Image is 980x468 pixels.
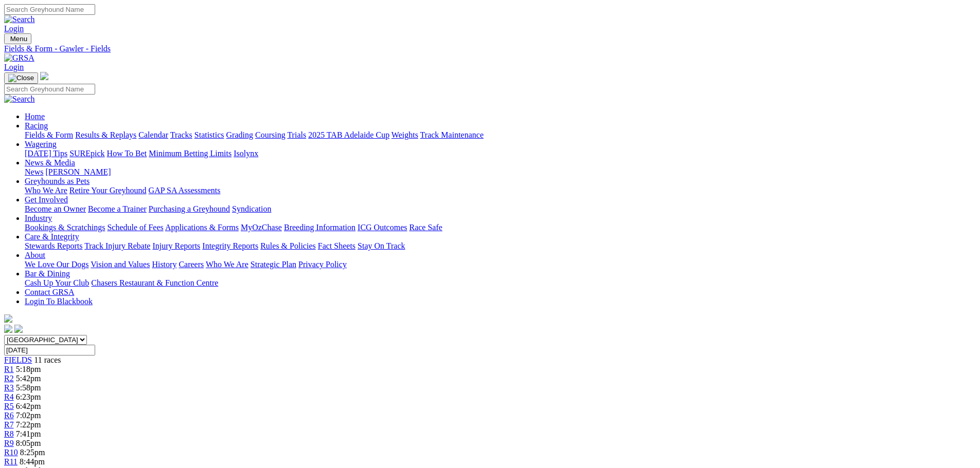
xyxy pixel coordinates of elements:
[4,15,35,24] img: Search
[14,325,23,333] img: twitter.svg
[16,383,41,392] span: 5:58pm
[69,186,147,195] a: Retire Your Greyhound
[84,241,150,250] a: Track Injury Rebate
[4,95,35,104] img: Search
[4,44,976,53] a: Fields & Form - Gawler - Fields
[25,204,86,213] a: Become an Owner
[25,269,70,278] a: Bar & Dining
[4,365,14,373] span: R1
[4,63,24,71] a: Login
[25,204,976,214] div: Get Involved
[318,241,355,250] a: Fact Sheets
[202,241,258,250] a: Integrity Reports
[16,392,41,401] span: 6:23pm
[4,355,32,364] a: FIELDS
[4,383,14,392] a: R3
[152,241,200,250] a: Injury Reports
[34,355,61,364] span: 11 races
[91,260,150,269] a: Vision and Values
[170,130,192,139] a: Tracks
[25,214,52,222] a: Industry
[25,297,93,306] a: Login To Blackbook
[16,374,41,383] span: 5:42pm
[25,278,976,288] div: Bar & Dining
[25,158,75,167] a: News & Media
[149,204,230,213] a: Purchasing a Greyhound
[25,195,68,204] a: Get Involved
[25,167,43,176] a: News
[4,345,95,355] input: Select date
[40,72,48,80] img: logo-grsa-white.png
[25,177,90,185] a: Greyhounds as Pets
[308,130,389,139] a: 2025 TAB Adelaide Cup
[25,232,79,241] a: Care & Integrity
[4,4,95,15] input: Search
[4,33,31,44] button: Toggle navigation
[234,149,258,158] a: Isolynx
[16,439,41,447] span: 8:05pm
[165,223,239,232] a: Applications & Forms
[91,278,218,287] a: Chasers Restaurant & Function Centre
[20,448,45,457] span: 8:25pm
[16,402,41,410] span: 6:42pm
[391,130,418,139] a: Weights
[358,241,405,250] a: Stay On Track
[25,140,57,148] a: Wagering
[69,149,104,158] a: SUREpick
[4,314,12,323] img: logo-grsa-white.png
[206,260,248,269] a: Who We Are
[4,392,14,401] a: R4
[255,130,286,139] a: Coursing
[16,411,41,420] span: 7:02pm
[107,223,163,232] a: Schedule of Fees
[194,130,224,139] a: Statistics
[284,223,355,232] a: Breeding Information
[4,72,38,84] button: Toggle navigation
[409,223,442,232] a: Race Safe
[226,130,253,139] a: Grading
[10,35,27,43] span: Menu
[4,429,14,438] a: R8
[4,439,14,447] a: R9
[251,260,296,269] a: Strategic Plan
[25,288,74,296] a: Contact GRSA
[287,130,306,139] a: Trials
[25,260,88,269] a: We Love Our Dogs
[16,365,41,373] span: 5:18pm
[25,149,67,158] a: [DATE] Tips
[4,411,14,420] a: R6
[25,186,976,195] div: Greyhounds as Pets
[298,260,347,269] a: Privacy Policy
[4,374,14,383] a: R2
[4,420,14,429] a: R7
[149,149,231,158] a: Minimum Betting Limits
[25,223,105,232] a: Bookings & Scratchings
[4,84,95,95] input: Search
[25,223,976,232] div: Industry
[4,24,24,33] a: Login
[25,251,45,259] a: About
[25,167,976,177] div: News & Media
[241,223,282,232] a: MyOzChase
[4,448,18,457] a: R10
[4,402,14,410] a: R5
[20,457,45,466] span: 8:44pm
[75,130,136,139] a: Results & Replays
[260,241,316,250] a: Rules & Policies
[25,130,73,139] a: Fields & Form
[25,241,976,251] div: Care & Integrity
[25,149,976,158] div: Wagering
[4,53,34,63] img: GRSA
[420,130,484,139] a: Track Maintenance
[4,457,17,466] a: R11
[179,260,204,269] a: Careers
